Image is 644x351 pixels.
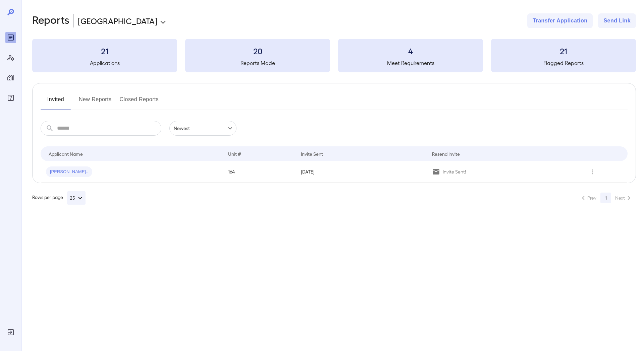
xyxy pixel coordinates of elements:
[169,121,236,136] div: Newest
[32,46,177,56] h3: 21
[32,39,636,72] summary: 21Applications20Reports Made4Meet Requirements21Flagged Reports
[432,150,460,158] div: Resend Invite
[120,94,159,110] button: Closed Reports
[79,94,112,110] button: New Reports
[301,150,323,158] div: Invite Sent
[32,59,177,67] h5: Applications
[443,168,466,175] p: Invite Sent!
[78,15,157,26] p: [GEOGRAPHIC_DATA]
[587,166,598,177] button: Row Actions
[5,92,16,103] div: FAQ
[296,161,427,183] td: [DATE]
[46,169,92,175] span: [PERSON_NAME]..
[185,46,330,56] h3: 20
[338,46,483,56] h3: 4
[576,193,636,203] nav: pagination navigation
[5,327,16,338] div: Log Out
[32,13,69,28] h2: Reports
[49,150,83,158] div: Applicant Name
[32,191,86,205] div: Rows per page
[5,52,16,63] div: Manage Users
[223,161,296,183] td: 164
[5,72,16,83] div: Manage Properties
[338,59,483,67] h5: Meet Requirements
[41,94,71,110] button: Invited
[600,193,611,203] button: page 1
[228,150,241,158] div: Unit #
[491,46,636,56] h3: 21
[491,59,636,67] h5: Flagged Reports
[598,13,636,28] button: Send Link
[5,32,16,43] div: Reports
[67,191,86,205] button: 25
[185,59,330,67] h5: Reports Made
[527,13,593,28] button: Transfer Application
